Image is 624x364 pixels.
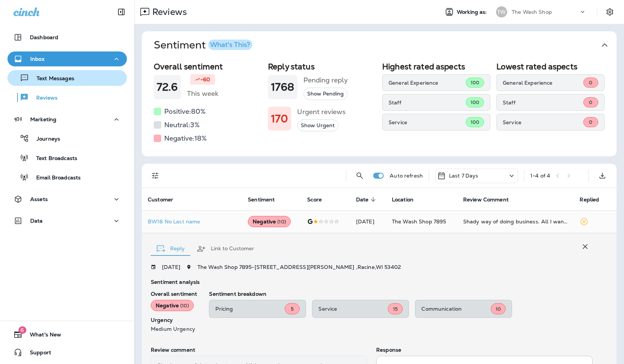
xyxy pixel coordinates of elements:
p: General Experience [389,80,466,86]
div: Click to view Customer Drawer [148,219,236,225]
button: Dashboard [7,30,127,45]
span: Replied [580,197,599,203]
p: Sentiment breakdown [209,291,593,297]
p: Dashboard [30,34,58,40]
p: BW18 No Last name [148,219,236,225]
span: Location [392,196,423,203]
span: 6 [18,326,26,334]
h1: 1768 [271,81,294,93]
h1: 72.6 [157,81,178,93]
span: Review Comment [463,197,509,203]
span: Date [356,196,378,203]
button: Link to Customer [191,235,260,262]
button: Inbox [7,51,127,66]
span: What's New [22,332,61,341]
div: Negative [248,216,291,227]
span: 100 [471,119,479,125]
p: Service [318,306,388,312]
h2: Reply status [268,62,376,71]
span: 100 [471,79,479,86]
button: Show Pending [303,88,347,100]
p: Communication [421,306,491,312]
p: Service [389,119,466,125]
div: 1 - 4 of 4 [530,173,550,179]
h5: Negative: 18 % [164,132,207,144]
button: Export as CSV [595,168,610,183]
h5: Urgent reviews [297,106,346,118]
h5: This week [187,88,218,100]
p: Medium Urgency [151,326,197,332]
span: 100 [471,99,479,106]
p: General Experience [503,80,583,86]
button: Collapse Sidebar [111,4,132,19]
p: Auto refresh [390,173,423,179]
span: 5 [291,306,294,312]
h2: Lowest rated aspects [496,62,605,71]
div: What's This? [210,41,250,48]
span: ( 10 ) [180,302,189,309]
h1: 170 [271,113,288,125]
p: Overall sentiment [151,291,197,297]
button: Search Reviews [352,168,367,183]
span: Working as: [457,9,489,15]
span: Date [356,197,369,203]
span: Score [307,196,331,203]
span: 0 [589,99,592,106]
td: [DATE] [350,210,386,233]
p: Email Broadcasts [29,175,81,182]
div: SentimentWhat's This? [142,59,617,156]
button: Journeys [7,131,127,146]
button: Text Messages [7,70,127,86]
h2: Overall sentiment [154,62,262,71]
p: Urgency [151,317,197,323]
span: Location [392,197,414,203]
button: Filters [148,168,163,183]
button: Marketing [7,112,127,127]
span: Replied [580,196,609,203]
p: Last 7 Days [449,173,478,179]
span: 0 [589,79,592,86]
button: Assets [7,192,127,207]
p: Data [30,218,43,224]
p: Service [503,119,583,125]
span: Customer [148,197,173,203]
p: The Wash Shop [512,9,552,15]
span: 10 [496,306,501,312]
p: Sentiment analysis [151,279,593,285]
span: Sentiment [248,197,275,203]
p: Staff [503,100,583,106]
p: -60 [200,76,210,83]
span: 15 [393,306,398,312]
span: Sentiment [248,196,284,203]
p: Assets [30,196,48,202]
span: ( 10 ) [277,219,286,225]
button: Email Broadcasts [7,169,127,185]
h5: Positive: 80 % [164,106,206,117]
p: Pricing [215,306,285,312]
p: Marketing [30,116,56,122]
h2: Highest rated aspects [382,62,490,71]
h5: Pending reply [303,74,348,86]
p: Reviews [29,95,57,102]
span: The Wash Shop 7895 [392,218,446,225]
div: Shady way of doing business. All I wanted was a car wash. Guy comes over tells me for $10 I can g... [463,218,568,225]
div: TW [496,6,507,18]
div: Negative [151,300,194,311]
h5: Neutral: 3 % [164,119,200,131]
p: Inbox [30,56,44,62]
button: Support [7,345,127,360]
span: 0 [589,119,592,125]
p: Review comment [151,347,367,353]
span: Support [22,349,51,358]
span: Review Comment [463,196,518,203]
button: SentimentWhat's This? [148,31,623,59]
p: Staff [389,100,466,106]
span: Score [307,197,322,203]
p: Response [376,347,593,353]
h1: Sentiment [154,39,252,51]
p: Text Messages [29,75,74,82]
p: Reviews [149,6,187,18]
button: Reviews [7,90,127,105]
button: 6What's New [7,327,127,342]
button: Data [7,213,127,228]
